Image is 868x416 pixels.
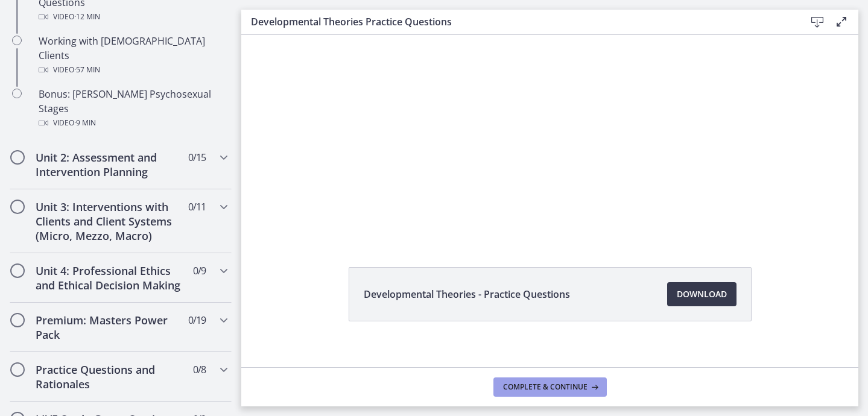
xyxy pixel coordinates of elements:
span: Complete & continue [503,382,588,392]
div: Video [39,116,227,130]
h2: Unit 2: Assessment and Intervention Planning [36,150,183,179]
span: 0 / 15 [188,150,206,165]
span: 0 / 19 [188,313,206,327]
div: Bonus: [PERSON_NAME] Psychosexual Stages [39,87,227,130]
span: Download [677,287,727,301]
h2: Practice Questions and Rationales [36,362,183,391]
span: 0 / 9 [193,263,206,278]
div: Video [39,10,227,24]
h2: Premium: Masters Power Pack [36,313,183,342]
span: 0 / 8 [193,362,206,377]
h2: Unit 4: Professional Ethics and Ethical Decision Making [36,263,183,292]
div: Video [39,63,227,77]
span: · 12 min [74,10,100,24]
a: Download [667,282,737,306]
span: Developmental Theories - Practice Questions [364,287,570,301]
button: Complete & continue [493,377,607,397]
span: 0 / 11 [188,200,206,214]
span: · 57 min [74,63,100,77]
span: · 9 min [74,116,96,130]
h2: Unit 3: Interventions with Clients and Client Systems (Micro, Mezzo, Macro) [36,200,183,243]
h3: Developmental Theories Practice Questions [251,14,786,29]
div: Working with [DEMOGRAPHIC_DATA] Clients [39,34,227,77]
